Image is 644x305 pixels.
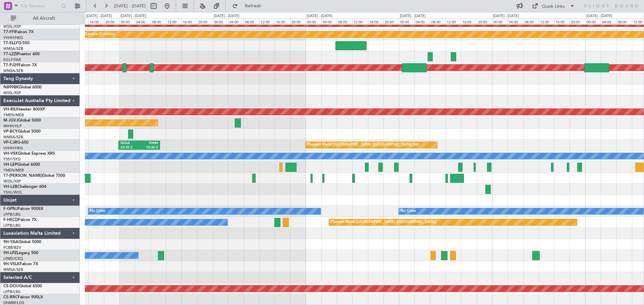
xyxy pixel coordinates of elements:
span: VH-LEP [3,163,17,167]
a: 9H-YAAGlobal 5000 [3,240,41,244]
a: LFPB/LBG [3,223,21,228]
div: 08:00 [616,18,632,24]
div: [DATE] - [DATE] [307,13,332,19]
span: F-GPNJ [3,207,18,211]
a: WMSA/SZB [3,46,23,51]
span: T7-FFI [3,30,15,34]
a: VH-L2BChallenger 604 [3,185,46,189]
div: 08:00 [523,18,539,24]
span: CS-RRC [3,295,18,299]
a: WSSL/XSP [3,179,21,184]
div: 16:00 [554,18,570,24]
a: YMEN/MEB [3,168,24,173]
a: 9H-LPZLegacy 500 [3,251,38,255]
a: M-JGVJGlobal 5000 [3,119,41,123]
a: T7-ELLYG-550 [3,41,30,45]
div: 08:00 [337,18,352,24]
div: [DATE] - [DATE] [493,13,519,19]
a: VH-VSKGlobal Express XRS [3,152,55,156]
a: T7-LZZIPraetor 600 [3,52,40,56]
span: T7-PJ29 [3,63,18,67]
div: 16:00 [181,18,197,24]
span: Refresh [239,4,267,8]
div: 16:00 [275,18,290,24]
div: 00:00 [213,18,228,24]
div: Planned Maint Geneva (Cointrin) [59,29,114,40]
div: 20:00 [570,18,585,24]
div: 20:00 [290,18,306,24]
a: VH-RIUHawker 800XP [3,107,45,111]
a: T7-FFIFalcon 7X [3,30,34,34]
span: VH-VSK [3,152,18,156]
a: WMSA/SZB [3,135,23,140]
div: VHHH [139,141,158,146]
a: VH-LEPGlobal 6000 [3,163,40,167]
div: NZAA [120,141,139,146]
div: 20:00 [197,18,212,24]
a: EGLF/FAB [3,57,21,62]
span: 9H-YAA [3,240,18,244]
a: WIHH/HLP [3,124,22,129]
div: 20:00 [477,18,492,24]
div: 12:00 [352,18,368,24]
div: [DATE] - [DATE] [586,13,612,19]
a: N8998KGlobal 6000 [3,85,42,89]
a: LFPB/LBG [3,212,21,217]
div: 16:00 [88,18,104,24]
span: N8998K [3,85,19,89]
a: WMSA/SZB [3,267,23,272]
div: 08:00 [244,18,259,24]
a: YSHL/WOL [3,190,22,195]
div: 04:00 [135,18,150,24]
div: 00:00 [492,18,507,24]
button: All Aircraft [7,13,73,24]
div: 20:00 [383,18,399,24]
a: YSSY/SYD [3,157,20,162]
div: 20:00 [104,18,119,24]
div: 08:00 [430,18,445,24]
a: VHHH/HKG [3,35,23,40]
div: 12:00 [259,18,275,24]
span: T7-[PERSON_NAME] [3,174,42,178]
div: 04:00 [414,18,430,24]
div: [DATE] - [DATE] [120,13,146,19]
div: 16:00 [368,18,383,24]
div: Planned Maint [GEOGRAPHIC_DATA] ([GEOGRAPHIC_DATA]) [331,217,436,227]
div: Quick Links [542,3,565,10]
span: M-JGVJ [3,119,18,123]
span: VP-CJR [3,141,17,145]
div: 12:00 [445,18,461,24]
span: 9H-VSLK [3,262,20,266]
button: Quick Links [529,1,578,11]
div: 12:00 [539,18,554,24]
a: WSSL/XSP [3,90,21,95]
a: WSSL/XSP [3,24,21,29]
span: T7-LZZI [3,52,17,56]
span: VH-L2B [3,185,17,189]
span: T7-ELLY [3,41,18,45]
div: 04:00 [321,18,337,24]
a: VP-CJRG-650 [3,141,29,145]
span: VP-BCY [3,130,18,134]
span: VH-RIU [3,107,17,111]
span: 9H-LPZ [3,251,17,255]
span: All Aircraft [17,16,71,21]
div: Planned Maint [GEOGRAPHIC_DATA] ([GEOGRAPHIC_DATA] Intl) [307,140,419,150]
a: FCBB/BZV [3,245,21,250]
span: CS-DOU [3,284,19,288]
div: 00:00 [306,18,321,24]
a: F-HECDFalcon 7X [3,218,37,222]
span: F-HECD [3,218,18,222]
button: Refresh [229,1,269,11]
a: CS-RRCFalcon 900LX [3,295,43,299]
a: CS-DOUGlobal 6500 [3,284,42,288]
div: No Crew [400,206,416,216]
a: 9H-VSLKFalcon 7X [3,262,38,266]
a: LFMD/CEQ [3,256,23,261]
div: 08:00 [151,18,166,24]
a: YMEN/MEB [3,112,24,118]
a: F-GPNJFalcon 900EX [3,207,43,211]
div: 10:30 Z [139,145,158,150]
div: [DATE] - [DATE] [400,13,426,19]
div: 00:00 [119,18,135,24]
